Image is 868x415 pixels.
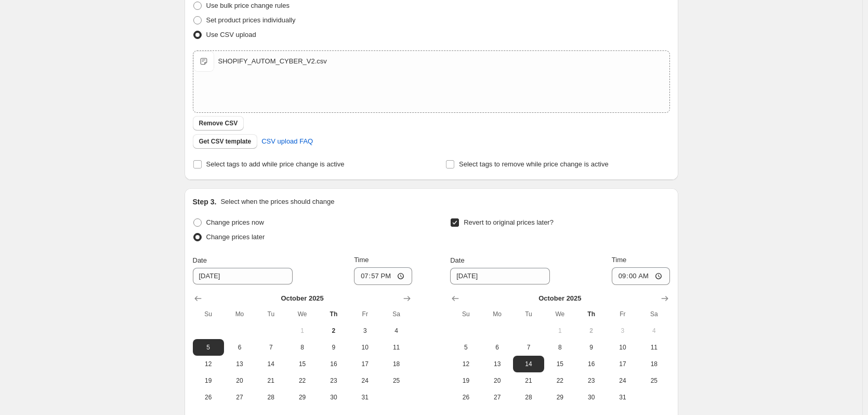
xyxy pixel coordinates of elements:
button: Show previous month, September 2025 [191,291,205,306]
th: Wednesday [544,306,575,322]
button: Saturday October 25 2025 [380,372,412,389]
button: Saturday October 4 2025 [380,322,412,339]
button: Thursday October 30 2025 [318,389,349,406]
span: 2 [322,327,345,335]
span: 27 [228,393,251,401]
button: Thursday October 9 2025 [575,339,607,356]
span: 7 [259,343,282,352]
span: 2 [580,327,602,335]
button: Tuesday October 14 2025 [255,356,286,372]
button: Wednesday October 8 2025 [286,339,318,356]
span: 16 [580,360,602,368]
span: 4 [642,327,665,335]
span: 25 [642,377,665,385]
button: Show next month, November 2025 [400,291,414,306]
span: 29 [291,393,313,401]
span: 30 [322,393,345,401]
span: 22 [548,377,571,385]
span: Get CSV template [199,137,252,146]
button: Tuesday October 21 2025 [513,372,544,389]
span: 12 [197,360,220,368]
button: Wednesday October 1 2025 [286,322,318,339]
span: 21 [259,377,282,385]
span: Time [612,256,626,264]
button: Sunday October 5 2025 [450,339,481,356]
button: Friday October 17 2025 [349,356,380,372]
button: Friday October 31 2025 [607,389,638,406]
span: 7 [517,343,540,352]
span: Mo [486,310,509,318]
button: Wednesday October 22 2025 [544,372,575,389]
span: 10 [611,343,634,352]
span: 6 [486,343,509,352]
span: 1 [291,327,313,335]
button: Monday October 20 2025 [482,372,513,389]
span: 6 [228,343,251,352]
span: Time [354,256,369,264]
span: Use CSV upload [206,31,256,38]
button: Monday October 13 2025 [482,356,513,372]
button: Show previous month, September 2025 [448,291,463,306]
span: 13 [486,360,509,368]
span: Mo [228,310,251,318]
th: Wednesday [286,306,318,322]
button: Sunday October 19 2025 [193,372,224,389]
button: Wednesday October 8 2025 [544,339,575,356]
button: Sunday October 12 2025 [450,356,481,372]
input: 10/2/2025 [193,268,293,284]
span: 17 [611,360,634,368]
span: 3 [611,327,634,335]
span: 11 [642,343,665,352]
button: Friday October 31 2025 [349,389,380,406]
button: Sunday October 19 2025 [450,372,481,389]
input: 10/2/2025 [450,268,550,284]
th: Friday [607,306,638,322]
span: Date [193,256,207,264]
div: SHOPIFY_AUTOM_CYBER_V2.csv [218,56,327,67]
button: Sunday October 12 2025 [193,356,224,372]
button: Tuesday October 14 2025 [513,356,544,372]
button: Tuesday October 7 2025 [513,339,544,356]
input: 12:00 [354,267,412,285]
span: 20 [228,377,251,385]
button: Sunday October 26 2025 [450,389,481,406]
span: 15 [291,360,313,368]
th: Thursday [318,306,349,322]
span: 31 [611,393,634,401]
span: 21 [517,377,540,385]
span: 4 [385,327,407,335]
button: Tuesday October 28 2025 [255,389,286,406]
span: 13 [228,360,251,368]
span: Change prices now [206,218,264,226]
button: Friday October 10 2025 [349,339,380,356]
span: 14 [517,360,540,368]
span: 1 [548,327,571,335]
span: 9 [322,343,345,352]
span: 19 [197,377,220,385]
span: 15 [548,360,571,368]
th: Sunday [450,306,481,322]
span: 25 [385,377,407,385]
button: Thursday October 23 2025 [575,372,607,389]
span: 18 [385,360,407,368]
span: 9 [580,343,602,352]
span: Remove CSV [199,119,238,127]
button: Remove CSV [193,116,244,131]
button: Monday October 27 2025 [224,389,255,406]
span: Use bulk price change rules [206,2,290,9]
span: Th [322,310,345,318]
span: Change prices later [206,233,265,241]
h2: Step 3. [193,197,217,207]
span: Tu [259,310,282,318]
th: Thursday [575,306,607,322]
button: Monday October 20 2025 [224,372,255,389]
span: 8 [291,343,313,352]
span: 26 [197,393,220,401]
button: Thursday October 9 2025 [318,339,349,356]
button: Saturday October 4 2025 [638,322,669,339]
button: Friday October 24 2025 [607,372,638,389]
button: Thursday October 16 2025 [575,356,607,372]
button: Thursday October 16 2025 [318,356,349,372]
span: Sa [385,310,407,318]
span: Th [580,310,602,318]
